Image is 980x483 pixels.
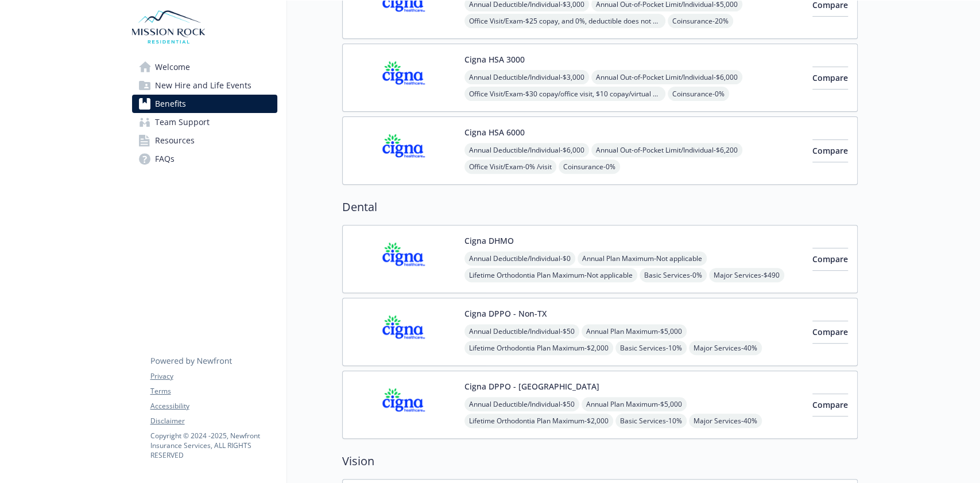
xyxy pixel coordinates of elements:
[155,58,190,76] span: Welcome
[150,416,277,426] a: Disclaimer
[464,414,613,428] span: Lifetime Orthodontia Plan Maximum - $2,000
[464,324,579,338] span: Annual Deductible/Individual - $50
[155,150,175,168] span: FAQs
[464,126,525,138] button: Cigna HSA 6000
[132,76,277,95] a: New Hire and Life Events
[464,70,589,84] span: Annual Deductible/Individual - $3,000
[812,248,848,271] button: Compare
[155,131,195,150] span: Resources
[812,145,848,156] span: Compare
[132,113,277,131] a: Team Support
[812,399,848,410] span: Compare
[578,251,707,266] span: Annual Plan Maximum - Not applicable
[342,198,858,216] h2: Dental
[464,341,613,355] span: Lifetime Orthodontia Plan Maximum - $2,000
[352,53,455,102] img: CIGNA carrier logo
[812,254,848,264] span: Compare
[150,386,277,396] a: Terms
[582,324,687,338] span: Annual Plan Maximum - $5,000
[464,159,556,174] span: Office Visit/Exam - 0% /visit
[812,139,848,162] button: Compare
[464,397,579,411] span: Annual Deductible/Individual - $50
[668,14,733,28] span: Coinsurance - 20%
[812,67,848,89] button: Compare
[464,143,589,157] span: Annual Deductible/Individual - $6,000
[640,268,707,282] span: Basic Services - 0%
[342,453,858,470] h2: Vision
[352,126,455,175] img: CIGNA carrier logo
[150,401,277,411] a: Accessibility
[352,235,455,283] img: CIGNA carrier logo
[155,76,251,95] span: New Hire and Life Events
[668,87,729,101] span: Coinsurance - 0%
[132,58,277,76] a: Welcome
[591,143,742,157] span: Annual Out-of-Pocket Limit/Individual - $6,200
[464,307,547,320] button: Cigna DPPO - Non-TX
[615,341,687,355] span: Basic Services - 10%
[464,251,575,266] span: Annual Deductible/Individual - $0
[559,159,620,174] span: Coinsurance - 0%
[150,371,277,381] a: Privacy
[352,307,455,356] img: CIGNA carrier logo
[812,72,848,83] span: Compare
[591,70,742,84] span: Annual Out-of-Pocket Limit/Individual - $6,000
[155,113,210,131] span: Team Support
[812,326,848,337] span: Compare
[352,380,455,429] img: CIGNA carrier logo
[464,268,637,282] span: Lifetime Orthodontia Plan Maximum - Not applicable
[132,95,277,113] a: Benefits
[464,87,665,101] span: Office Visit/Exam - $30 copay/office visit, $10 copay/virtual visit
[464,14,665,28] span: Office Visit/Exam - $25 copay, and 0%, deductible does not apply
[812,394,848,416] button: Compare
[689,414,762,428] span: Major Services - 40%
[689,341,762,355] span: Major Services - 40%
[582,397,687,411] span: Annual Plan Maximum - $5,000
[709,268,784,282] span: Major Services - $490
[464,235,514,247] button: Cigna DHMO
[812,321,848,344] button: Compare
[464,53,525,65] button: Cigna HSA 3000
[155,95,186,113] span: Benefits
[132,150,277,168] a: FAQs
[150,431,277,460] p: Copyright © 2024 - 2025 , Newfront Insurance Services, ALL RIGHTS RESERVED
[615,414,687,428] span: Basic Services - 10%
[132,131,277,150] a: Resources
[464,380,599,392] button: Cigna DPPO - [GEOGRAPHIC_DATA]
